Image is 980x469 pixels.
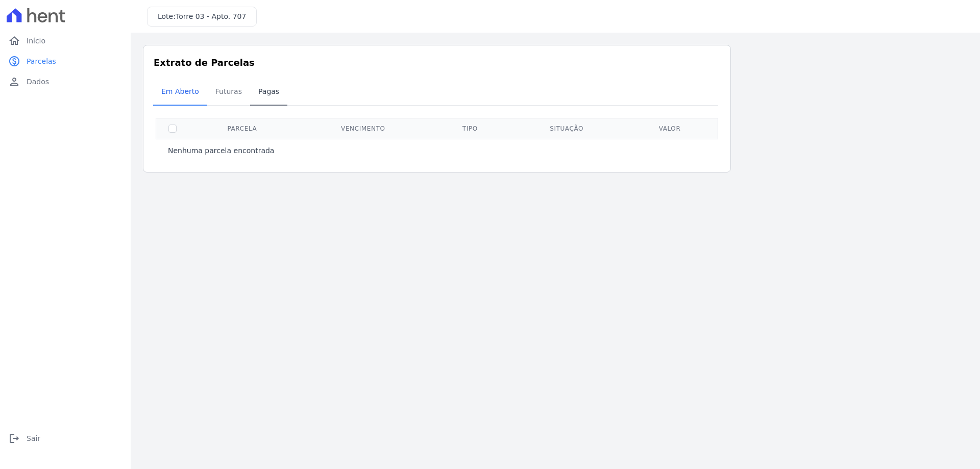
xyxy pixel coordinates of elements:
[153,79,207,106] a: Em Aberto
[189,118,296,139] th: Parcela
[155,81,205,102] span: Em Aberto
[252,81,285,102] span: Pagas
[8,76,20,88] i: person
[207,79,250,106] a: Futuras
[8,55,20,67] i: paid
[4,51,127,71] a: paidParcelas
[8,35,20,47] i: home
[624,118,716,139] th: Valor
[27,433,40,443] span: Sair
[209,81,248,102] span: Futuras
[4,31,127,51] a: homeInício
[296,118,431,139] th: Vencimento
[176,12,246,20] span: Torre 03 - Apto. 707
[27,77,49,87] span: Dados
[250,79,287,106] a: Pagas
[8,432,20,445] i: logout
[431,118,509,139] th: Tipo
[4,71,127,92] a: personDados
[168,145,274,156] p: Nenhuma parcela encontrada
[509,118,624,139] th: Situação
[154,56,720,69] h3: Extrato de Parcelas
[4,428,127,449] a: logoutSair
[158,11,246,22] h3: Lote:
[27,56,56,66] span: Parcelas
[27,36,45,46] span: Início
